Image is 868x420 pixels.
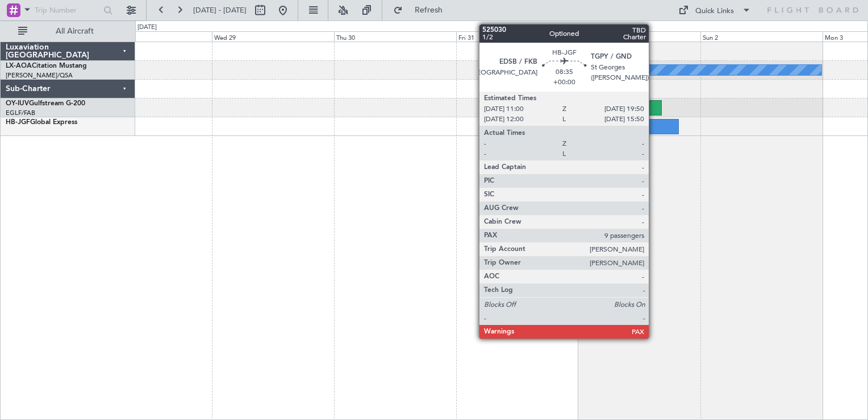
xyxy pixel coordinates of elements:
a: LX-AOACitation Mustang [6,63,87,69]
div: Fri 31 [456,31,578,42]
span: All Aircraft [30,27,120,35]
div: Tue 28 [90,31,212,42]
a: EGLF/FAB [6,109,35,117]
div: No Crew Sabadell [581,61,634,79]
a: [PERSON_NAME]/QSA [6,71,73,80]
button: Quick Links [673,1,757,19]
div: Sun 2 [700,31,823,42]
div: Thu 30 [334,31,456,42]
div: Wed 29 [212,31,334,42]
div: [DATE] [137,23,157,32]
div: Quick Links [695,6,734,17]
span: OY-IUV [6,100,29,107]
span: LX-AOA [6,63,32,69]
a: OY-IUVGulfstream G-200 [6,100,85,107]
span: [DATE] - [DATE] [193,5,247,15]
input: Trip Number [35,2,100,19]
span: HB-JGF [6,119,30,126]
div: [DATE] [580,23,599,32]
button: All Aircraft [12,22,123,40]
span: Refresh [405,6,453,14]
div: Sat 1 [578,31,700,42]
button: Refresh [388,1,456,19]
a: HB-JGFGlobal Express [6,119,77,126]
